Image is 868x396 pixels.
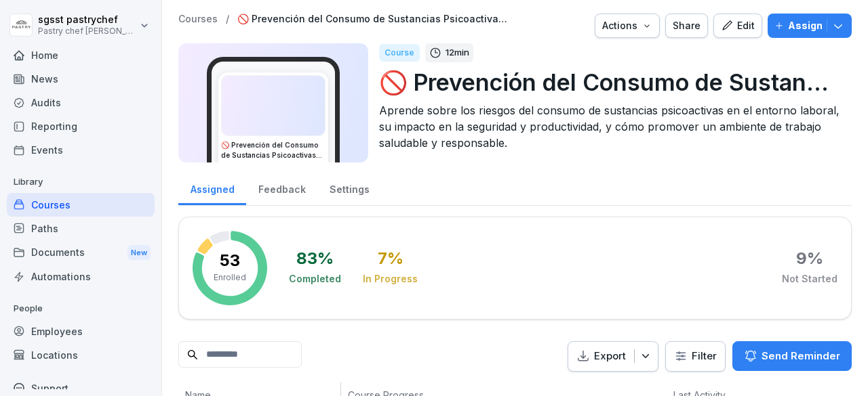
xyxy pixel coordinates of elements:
[446,46,469,60] p: 12 min
[713,14,762,38] button: Edit
[762,349,840,364] p: Send Reminder
[379,102,841,151] p: Aprende sobre los riesgos del consumo de sustancias psicoactivas en el entorno laboral, su impact...
[788,18,823,33] p: Assign
[666,342,725,371] button: Filter
[289,272,341,286] div: Completed
[768,14,852,38] button: Assign
[178,171,246,205] a: Assigned
[7,138,155,162] a: Events
[674,349,717,363] div: Filter
[246,171,317,205] a: Feedback
[38,14,137,26] p: sgsst pastrychef
[7,320,155,343] a: Employees
[7,43,155,67] a: Home
[379,65,841,100] p: 🚫 Prevención del Consumo de Sustancias Psicoactivas en el Trabajo
[237,14,509,25] a: 🚫 Prevención del Consumo de Sustancias Psicoactivas en el Trabajo
[7,91,155,114] a: Audits
[673,18,701,33] div: Share
[38,26,137,36] p: Pastry chef [PERSON_NAME] y Cocina gourmet
[7,343,155,367] a: Locations
[214,271,246,284] p: Enrolled
[226,14,229,25] p: /
[363,272,418,286] div: In Progress
[7,171,155,193] p: Library
[602,18,652,33] div: Actions
[7,298,155,320] p: People
[782,272,837,286] div: Not Started
[568,341,658,372] button: Export
[296,250,334,267] div: 83 %
[317,171,381,205] a: Settings
[7,67,155,91] a: News
[378,250,403,267] div: 7 %
[796,250,823,267] div: 9 %
[732,341,852,371] button: Send Reminder
[595,14,660,38] button: Actions
[178,14,218,25] a: Courses
[721,18,755,33] div: Edit
[7,265,155,288] a: Automations
[221,140,325,160] h3: 🚫 Prevención del Consumo de Sustancias Psicoactivas en el Trabajo
[665,14,708,38] button: Share
[7,193,155,217] a: Courses
[7,240,155,265] div: Documents
[127,245,151,261] div: New
[220,252,240,269] p: 53
[7,240,155,265] a: DocumentsNew
[379,44,420,62] div: Course
[7,114,155,138] a: Reporting
[7,217,155,240] a: Paths
[594,349,626,364] p: Export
